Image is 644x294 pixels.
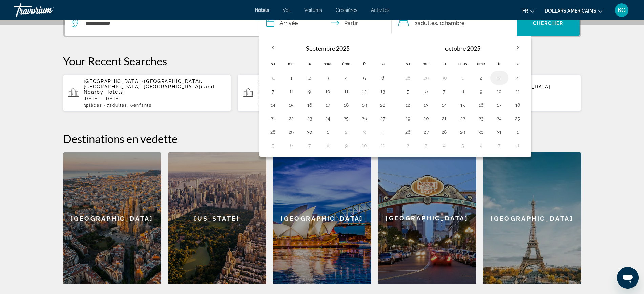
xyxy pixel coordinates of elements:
a: Voitures [304,7,322,13]
button: Day 7 [457,87,468,96]
button: Day 2 [304,73,315,83]
button: Day 10 [377,141,388,150]
p: Your Recent Searches [63,54,581,68]
a: [GEOGRAPHIC_DATA] [273,152,371,284]
button: Day 29 [476,127,486,137]
button: Day 6 [304,141,315,150]
span: and Nearby Hotels [84,84,215,95]
button: Day 30 [439,73,450,83]
button: Day 24 [512,114,523,123]
button: Day 11 [341,87,352,96]
button: Day 2 [421,141,432,150]
h2: Destinations en vedette [63,132,581,145]
button: Day 31 [512,127,523,137]
button: Day 20 [377,100,388,110]
button: Day 10 [512,87,523,96]
button: Day 4 [402,87,413,96]
button: Day 17 [323,100,333,110]
a: Croisières [336,7,357,13]
button: Day 8 [341,141,352,150]
button: Day 8 [286,87,297,96]
button: Day 4 [457,141,468,150]
font: , 1 [437,20,442,26]
button: Day 5 [476,141,486,150]
font: adultes [418,20,437,26]
button: Day 15 [476,100,486,110]
font: dollars américains [545,8,596,14]
button: Day 13 [377,87,388,96]
button: Menu utilisateur [613,3,630,17]
button: Day 16 [304,100,315,110]
button: Day 7 [512,141,523,150]
button: Day 29 [421,73,432,83]
button: Day 7 [323,141,333,150]
button: Day 29 [286,127,297,137]
button: Day 3 [512,73,523,83]
button: Day 13 [439,100,450,110]
button: Day 19 [359,100,370,110]
button: Day 3 [323,73,333,83]
button: Day 21 [457,114,468,123]
a: [US_STATE] [168,152,266,284]
button: Day 8 [476,87,486,96]
font: KG [618,6,626,14]
a: [GEOGRAPHIC_DATA] [63,152,161,284]
button: Day 15 [286,100,297,110]
span: Adultes [109,103,127,108]
span: [GEOGRAPHIC_DATA] ([GEOGRAPHIC_DATA], [GEOGRAPHIC_DATA], [GEOGRAPHIC_DATA]) [258,78,377,89]
a: [GEOGRAPHIC_DATA] [378,152,476,284]
button: Day 14 [457,100,468,110]
button: Day 26 [421,127,432,137]
div: Widget de recherche [65,11,580,36]
button: Day 5 [359,73,370,83]
button: Day 19 [421,114,432,123]
a: [GEOGRAPHIC_DATA] [483,152,581,284]
a: Travorium [14,1,81,19]
button: Day 6 [377,73,388,83]
button: Day 21 [268,114,278,123]
a: Activités [371,7,390,13]
button: Day 14 [268,100,278,110]
button: Chercher [517,11,580,36]
button: Dates d'arrivée et de départ [259,11,392,36]
button: Day 18 [341,100,352,110]
p: [DATE] - [DATE] [84,96,226,101]
button: Day 23 [494,114,505,123]
button: Day 5 [286,141,297,150]
a: Vol. [283,7,291,13]
button: Day 1 [286,73,297,83]
button: Day 16 [494,100,505,110]
font: fr [522,8,528,14]
span: 3 [84,103,102,108]
button: Day 2 [494,73,505,83]
button: Day 25 [402,127,413,137]
button: Day 9 [359,141,370,150]
button: Voyageurs : 2 adultes, 0 enfants [392,11,517,36]
button: Day 24 [323,114,333,123]
button: Day 20 [439,114,450,123]
button: Day 30 [494,127,505,137]
a: Hôtels [255,7,269,13]
span: 3 [258,103,277,108]
button: Day 5 [421,87,432,96]
button: Day 25 [341,114,352,123]
button: Day 9 [304,87,315,96]
font: Chambre [442,20,464,26]
button: Day 17 [512,100,523,110]
button: Day 10 [323,87,333,96]
span: pièces [86,103,102,108]
button: Day 27 [377,114,388,123]
button: [GEOGRAPHIC_DATA] ([GEOGRAPHIC_DATA], [GEOGRAPHIC_DATA], [GEOGRAPHIC_DATA]) and Nearby Hotels[DAT... [238,74,406,112]
button: Day 12 [421,100,432,110]
span: Enfants [133,103,152,108]
button: Day 23 [304,114,315,123]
